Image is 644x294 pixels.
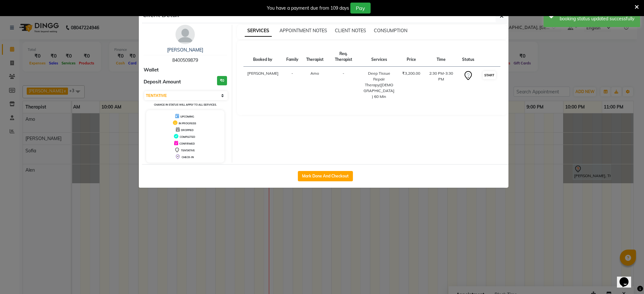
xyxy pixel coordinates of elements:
[179,142,195,145] span: CONFIRMED
[182,156,194,159] span: CHECK-IN
[245,25,272,37] span: SERVICES
[327,47,360,67] th: Req. Therapist
[179,122,196,125] span: IN PROGRESS
[175,25,195,44] img: avatar
[144,78,181,86] span: Deposit Amount
[458,47,478,67] th: Status
[298,171,353,181] button: Mark Done And Checkout
[267,5,349,12] div: You have a payment due from 109 days
[398,47,424,67] th: Price
[424,67,458,104] td: 2:30 PM-3:30 PM
[279,28,327,33] span: APPOINTMENT NOTES
[483,71,496,79] button: START
[374,28,407,33] span: CONSUMPTION
[364,71,394,100] div: Deep Tissue Repair Therapy([DEMOGRAPHIC_DATA]) 60 Min
[181,128,194,132] span: DROPPED
[282,67,302,104] td: -
[302,47,327,67] th: Therapist
[167,47,203,53] a: [PERSON_NAME]
[360,47,398,67] th: Services
[560,15,635,22] div: booking status updated successfully
[144,66,159,74] span: Wallet
[424,47,458,67] th: Time
[181,149,195,152] span: TENTATIVE
[350,3,371,14] button: Pay
[180,115,194,118] span: UPCOMING
[154,103,217,106] small: Change in status will apply to all services.
[402,71,420,76] div: ₹3,200.00
[617,268,638,288] iframe: chat widget
[327,67,360,104] td: -
[217,76,227,85] h3: ₹0
[310,71,319,76] span: Amo
[243,67,282,104] td: [PERSON_NAME]
[180,135,195,138] span: COMPLETED
[335,28,366,33] span: CLIENT NOTES
[243,47,282,67] th: Booked by
[282,47,302,67] th: Family
[172,57,198,63] span: 8400509879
